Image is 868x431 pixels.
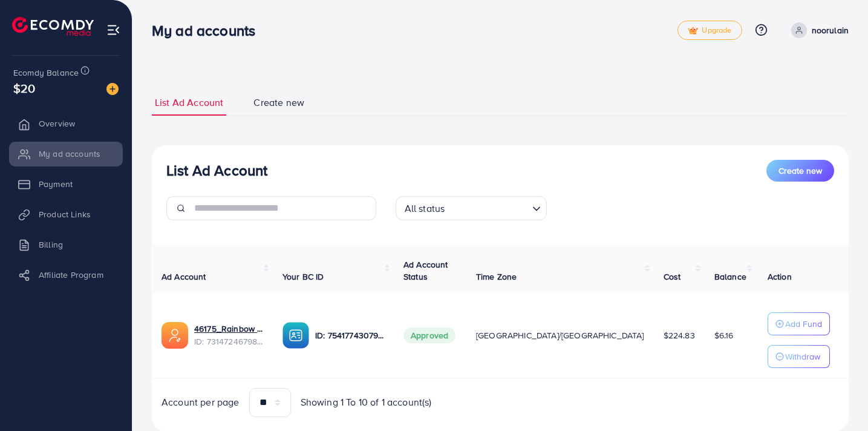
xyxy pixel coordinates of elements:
[402,200,448,217] span: All status
[448,197,527,217] input: Search for option
[12,17,94,36] img: logo
[476,329,644,341] span: [GEOGRAPHIC_DATA]/[GEOGRAPHIC_DATA]
[688,27,698,35] img: tick
[106,23,120,37] img: menu
[812,23,849,38] p: noorulain
[688,26,731,35] span: Upgrade
[282,271,324,283] span: Your BC ID
[106,83,119,95] img: image
[768,271,792,283] span: Action
[162,271,206,283] span: Ad Account
[403,327,455,343] span: Approved
[714,271,746,283] span: Balance
[253,96,304,110] span: Create new
[778,165,822,177] span: Create new
[13,79,35,97] span: $20
[396,196,547,220] div: Search for option
[403,258,448,283] span: Ad Account Status
[677,21,742,40] a: tickUpgrade
[714,329,734,341] span: $6.16
[786,22,849,38] a: noorulain
[194,323,263,335] a: 46175_Rainbow Mart_1703092077019
[282,322,309,349] img: ic-ba-acc.ded83a64.svg
[785,317,822,331] p: Add Fund
[315,328,384,343] p: ID: 7541774307903438866
[766,160,834,182] button: Create new
[664,329,695,341] span: $224.83
[476,271,517,283] span: Time Zone
[768,312,830,335] button: Add Fund
[194,323,263,347] div: <span class='underline'>46175_Rainbow Mart_1703092077019</span></br>7314724679808335874
[152,22,265,39] h3: My ad accounts
[162,395,240,409] span: Account per page
[162,322,188,349] img: ic-ads-acc.e4c84228.svg
[664,271,681,283] span: Cost
[301,395,432,409] span: Showing 1 To 10 of 1 account(s)
[166,162,267,179] h3: List Ad Account
[768,345,830,368] button: Withdraw
[785,349,820,364] p: Withdraw
[155,96,223,110] span: List Ad Account
[13,67,79,79] span: Ecomdy Balance
[194,335,263,347] span: ID: 7314724679808335874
